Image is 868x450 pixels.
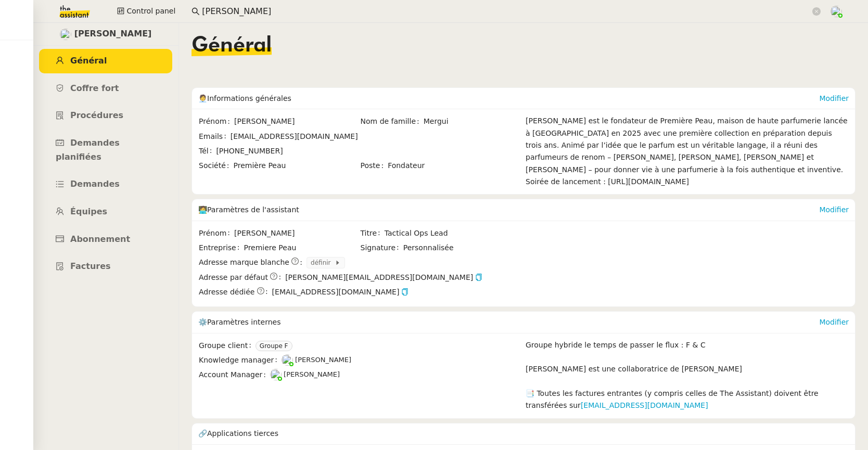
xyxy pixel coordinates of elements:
[199,354,282,366] span: Knowledge manager
[39,172,172,197] a: Demandes
[819,94,849,102] a: Modifier
[39,104,172,128] a: Procédures
[39,76,172,101] a: Coffre fort
[282,354,293,366] img: users%2FyQfMwtYgTqhRP2YHWHmG2s2LYaD3%2Favatar%2Fprofile-pic.png
[231,132,358,140] span: [EMAIL_ADDRESS][DOMAIN_NAME]
[60,29,71,40] img: users%2Fjeuj7FhI7bYLyCU6UIN9LElSS4x1%2Favatar%2F1678820456145.jpeg
[234,115,359,127] span: [PERSON_NAME]
[233,160,359,172] span: Première Peau
[39,200,172,224] a: Équipes
[311,258,335,268] span: définir
[198,88,819,109] div: 🧑‍💼
[70,56,107,66] span: Général
[831,6,842,17] img: users%2FNTfmycKsCFdqp6LX6USf2FmuPJo2%2Favatar%2Fprofile-pic%20(1).png
[256,341,292,351] nz-tag: Groupe F
[199,131,231,143] span: Emails
[198,423,849,444] div: 🔗
[70,207,107,216] span: Équipes
[581,401,708,409] a: [EMAIL_ADDRESS][DOMAIN_NAME]
[199,242,244,254] span: Entreprise
[56,138,120,162] span: Demandes planifiées
[424,115,521,127] span: Mergui
[74,27,152,41] span: [PERSON_NAME]
[295,356,351,364] span: [PERSON_NAME]
[70,179,120,189] span: Demandes
[819,318,849,326] a: Modifier
[70,110,123,120] span: Procédures
[111,4,182,19] button: Control panel
[403,242,454,254] span: Personnalisée
[361,115,424,127] span: Nom de famille
[202,5,810,19] input: Rechercher
[361,160,388,172] span: Poste
[388,160,521,172] span: Fondateur
[207,429,278,438] span: Applications tierces
[70,83,119,93] span: Coffre fort
[216,147,283,155] span: [PHONE_NUMBER]
[526,339,849,351] div: Groupe hybride le temps de passer le flux : F & C
[199,369,270,381] span: Account Manager
[198,312,819,332] div: ⚙️
[207,94,291,102] span: Informations générales
[199,272,268,284] span: Adresse par défaut
[198,199,819,220] div: 🧑‍💻
[39,49,172,73] a: Général
[272,286,409,298] span: [EMAIL_ADDRESS][DOMAIN_NAME]
[526,363,849,375] div: [PERSON_NAME] est une collaboratrice de [PERSON_NAME]
[819,205,849,214] a: Modifier
[361,227,385,239] span: Titre
[199,256,289,268] span: Adresse marque blanche
[70,234,130,244] span: Abonnement
[126,5,175,17] span: Control panel
[361,242,403,254] span: Signature
[270,369,282,380] img: users%2FNTfmycKsCFdqp6LX6USf2FmuPJo2%2Favatar%2Fprofile-pic%20(1).png
[39,131,172,169] a: Demandes planifiées
[199,145,216,157] span: Tél
[199,227,234,239] span: Prénom
[192,35,272,56] span: Général
[526,388,849,412] div: 📑 Toutes les factures entrantes (y compris celles de The Assistant) doivent être transférées sur
[285,272,482,284] span: [PERSON_NAME][EMAIL_ADDRESS][DOMAIN_NAME]
[284,370,340,378] span: [PERSON_NAME]
[39,227,172,252] a: Abonnement
[385,227,521,239] span: Tactical Ops Lead
[207,318,280,326] span: Paramètres internes
[199,160,233,172] span: Société
[244,242,359,254] span: Premiere Peau
[199,286,254,298] span: Adresse dédiée
[199,115,234,127] span: Prénom
[199,340,256,352] span: Groupe client
[526,115,849,188] div: [PERSON_NAME] est le fondateur de Première Peau, maison de haute parfumerie lancée à [GEOGRAPHIC_...
[70,261,111,271] span: Factures
[207,205,299,214] span: Paramètres de l'assistant
[234,227,359,239] span: [PERSON_NAME]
